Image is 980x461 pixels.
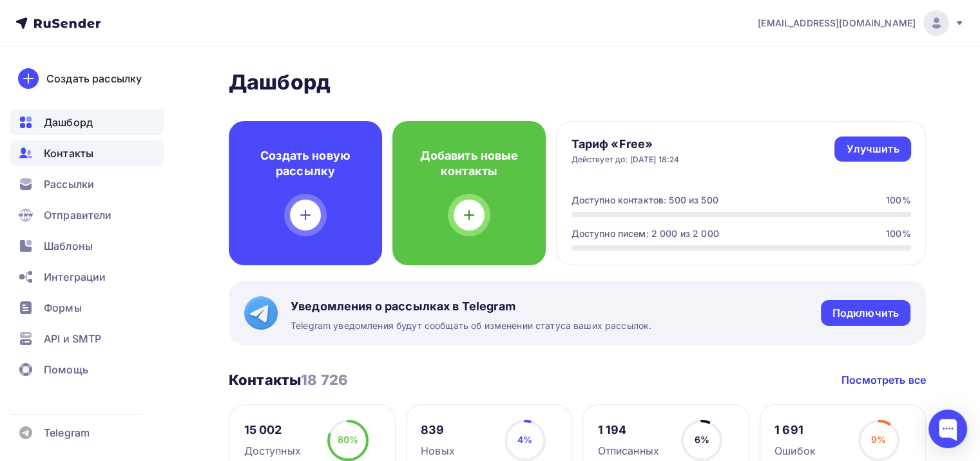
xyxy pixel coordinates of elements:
h4: Тариф «Free» [572,136,680,152]
div: 1 691 [774,422,816,438]
span: Telegram [44,425,90,440]
div: Доступных [244,443,301,458]
span: 4% [517,434,532,445]
div: 1 194 [598,422,659,438]
div: Отписанных [598,443,659,458]
div: Ошибок [774,443,816,458]
span: Отправители [44,207,112,223]
a: [EMAIL_ADDRESS][DOMAIN_NAME] [758,10,965,36]
a: Шаблоны [10,233,164,259]
a: Рассылки [10,171,164,197]
span: API и SMTP [44,331,101,346]
div: 15 002 [244,422,301,438]
div: 100% [886,194,911,207]
span: Интеграции [44,269,106,285]
div: Действует до: [DATE] 18:24 [572,155,680,165]
span: 6% [694,434,709,445]
div: Подключить [832,306,899,321]
a: Контакты [10,140,164,166]
span: Рассылки [44,176,94,192]
span: Шаблоны [44,238,93,254]
span: Telegram уведомления будут сообщать об изменении статуса ваших рассылок. [291,319,651,332]
span: 18 726 [301,372,348,388]
a: Отправители [10,202,164,228]
span: Уведомления о рассылках в Telegram [291,299,651,314]
span: 9% [871,434,886,445]
span: Дашборд [44,115,93,130]
div: 839 [421,422,455,438]
div: Доступно писем: 2 000 из 2 000 [572,227,719,240]
div: 100% [886,227,911,240]
a: Посмотреть все [841,372,926,388]
div: Создать рассылку [46,71,142,86]
span: 80% [338,434,358,445]
a: Дашборд [10,109,164,135]
span: Контакты [44,146,93,161]
h3: Контакты [229,371,348,389]
h2: Дашборд [229,70,926,95]
span: [EMAIL_ADDRESS][DOMAIN_NAME] [758,17,916,30]
div: Улучшить [846,142,899,156]
h4: Создать новую рассылку [249,148,361,179]
div: Новых [421,443,455,458]
span: Формы [44,300,82,315]
a: Формы [10,295,164,321]
div: Доступно контактов: 500 из 500 [572,194,718,207]
span: Помощь [44,362,88,377]
h4: Добавить новые контакты [413,148,525,179]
